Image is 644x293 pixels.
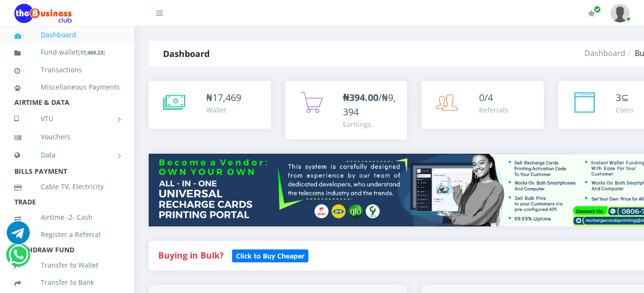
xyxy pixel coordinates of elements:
[206,90,241,105] div: ₦
[616,105,633,115] div: Coins
[616,91,621,104] span: 3
[594,6,601,13] span: Renew/Upgrade Subscription
[588,10,595,17] i: Renew/Upgrade Subscription
[422,81,544,129] a: 0/4 Referrals
[285,81,408,139] a: ₦394.00/₦9,394 Earnings
[80,49,103,56] b: 17,469.23
[14,41,120,64] a: Fund wallet[17,469.23]
[14,254,120,276] a: Transfer to Wallet
[14,176,120,198] a: Cable TV, Electricity
[479,105,508,115] div: Referrals
[343,91,378,104] b: ₦394.00
[14,4,72,23] img: Logo
[616,90,633,105] div: ⊆
[236,251,304,260] b: Click to Buy Cheaper
[14,76,120,98] a: Miscellaneous Payments
[14,107,120,131] a: VTU
[343,119,398,129] div: Earnings
[479,91,493,104] span: 0/4
[14,24,120,46] a: Dashboard
[206,105,241,115] div: Wallet
[9,250,28,266] a: Chat for support
[14,59,120,81] a: Transactions
[149,81,271,129] a: ₦17,469 Wallet
[163,48,210,59] strong: Dashboard
[158,249,223,261] strong: Buying in Bulk?
[14,224,120,246] a: Register a Referral
[343,91,396,118] span: /₦9,394
[78,49,105,56] small: [ ]
[212,91,241,104] span: 17,469
[14,126,120,148] a: Vouchers
[585,48,625,58] a: Dashboard
[14,143,120,167] a: Data
[14,206,120,228] a: Airtime -2- Cash
[232,249,308,261] a: Click to Buy Cheaper
[7,228,30,244] a: Chat for support
[610,4,630,23] img: User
